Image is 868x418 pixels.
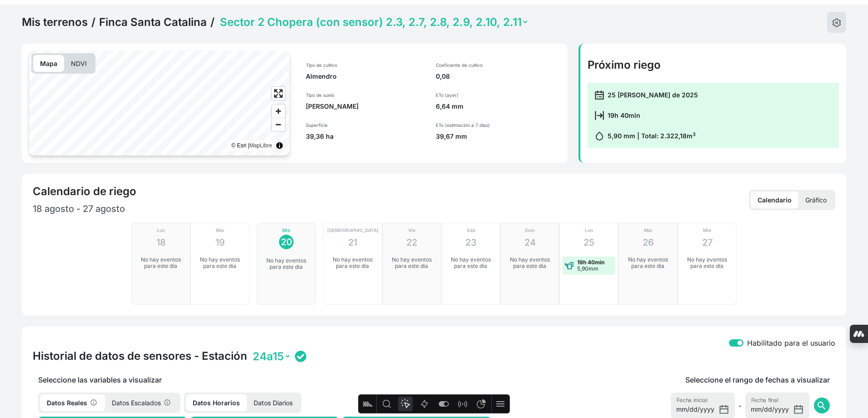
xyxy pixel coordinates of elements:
[156,236,166,249] p: 18
[644,227,653,234] p: Mar
[33,55,64,72] p: Mapa
[282,227,290,234] p: Mié
[436,102,560,111] p: 6,64 mm
[247,394,299,411] p: Datos Diarios
[832,18,841,27] img: edit
[577,259,604,266] strong: 19h 40min
[22,15,88,29] a: Mis terrenos
[263,257,309,270] p: No hay eventos para este día
[251,349,291,363] select: Station selector
[465,236,477,249] p: 23
[595,131,604,141] img: calendar
[738,400,742,411] span: -
[33,374,496,385] p: Seleccione las variables a visualizar
[687,132,696,140] span: m
[306,62,425,68] p: Tipo de cultivo
[747,337,835,348] label: Habilitado para el usuario
[186,394,247,411] p: Datos Horarios
[448,257,494,269] p: No hay eventos para este día
[436,62,560,68] p: Coeficiente de cultivo
[157,227,165,234] p: Lun
[608,131,696,141] p: 5,90 mm | Total: 2.322,18
[249,142,272,149] a: MapLibre
[608,90,698,100] p: 25 [PERSON_NAME] de 2025
[525,227,535,234] p: Dom
[685,374,830,385] p: Seleccione el rango de fechas a visualizar
[406,236,417,249] p: 22
[564,261,574,270] img: water-event
[306,72,425,81] p: Almendro
[306,122,425,128] p: Superficie
[231,141,272,150] div: © Esri |
[91,15,95,29] span: /
[33,349,247,363] h4: Historial de datos de sensores - Estación
[436,92,560,98] p: ETo (ayer)
[210,15,215,29] span: /
[408,227,415,234] p: Vie
[306,92,425,98] p: Tipo de suelo
[436,72,560,81] p: 0,08
[281,235,292,249] p: 20
[625,257,671,269] p: No hay eventos para este día
[29,51,289,156] canvas: Map
[798,191,833,208] p: Gráfico
[643,236,654,249] p: 26
[306,132,425,141] p: 39,36 ha
[436,122,560,128] p: ETo (estimación a 7 días)
[329,257,376,269] p: No hay eventos para este día
[138,257,184,269] p: No hay eventos para este día
[105,394,179,411] p: Datos Escalados
[703,227,711,234] p: Mié
[272,87,285,100] button: Enter fullscreen
[467,227,475,234] p: Sáb
[218,15,529,29] select: Terrain Selector
[348,236,357,249] p: 21
[272,118,285,131] button: Zoom out
[295,351,306,362] img: status
[33,185,136,198] h4: Calendario de riego
[33,202,434,216] p: 18 agosto - 27 agosto
[215,236,225,249] p: 19
[64,55,94,72] p: NDVI
[693,131,696,137] sup: 3
[608,111,640,120] p: 19h 40min
[327,227,379,234] p: [DEMOGRAPHIC_DATA]
[274,140,285,151] summary: Toggle attribution
[577,266,604,272] p: 5,90mm
[585,227,593,234] p: Lun
[389,257,435,269] p: No hay eventos para este día
[436,132,560,141] p: 39,67 mm
[40,394,105,411] p: Datos Reales
[814,398,830,413] button: search
[595,91,604,100] img: calendar
[584,236,594,249] p: 25
[524,236,536,249] p: 24
[306,102,425,111] p: [PERSON_NAME]
[684,257,730,269] p: No hay eventos para este día
[197,257,243,269] p: No hay eventos para este día
[507,257,553,269] p: No hay eventos para este día
[702,236,713,249] p: 27
[588,58,839,72] h4: Próximo riego
[272,105,285,118] button: Zoom in
[99,15,207,29] a: Finca Santa Catalina
[595,111,604,120] img: calendar
[816,400,827,411] span: search
[216,227,224,234] p: Mar
[751,191,798,208] p: Calendario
